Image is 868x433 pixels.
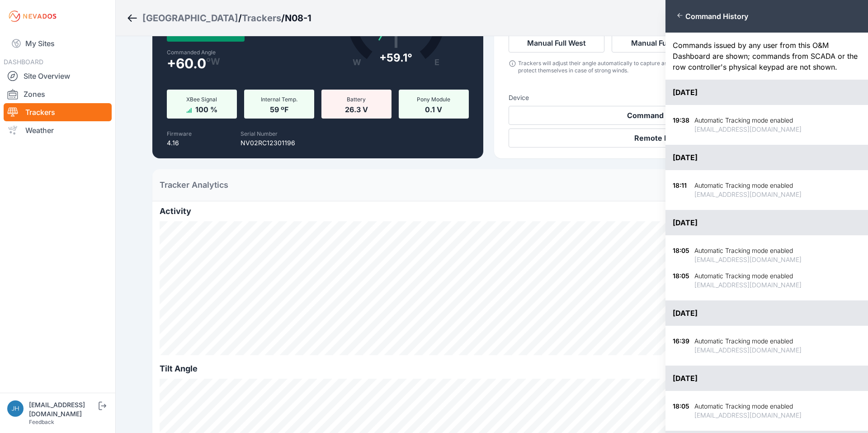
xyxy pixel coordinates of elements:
div: [DATE] [665,80,868,105]
div: 18:11 [673,181,691,199]
div: 18:05 [673,246,691,264]
div: 18:05 [673,402,691,420]
div: [DATE] [665,300,868,326]
div: Automatic Tracking mode enabled [694,271,802,281]
div: [EMAIL_ADDRESS][DOMAIN_NAME] [694,190,802,199]
div: Commands issued by any user from this O&M Dashboard are shown; commands from SCADA or the row con... [665,33,868,80]
div: [DATE] [665,366,868,391]
div: [DATE] [665,210,868,235]
div: [EMAIL_ADDRESS][DOMAIN_NAME] [694,125,802,134]
div: 19:38 [673,116,691,134]
span: Command History [685,12,748,21]
div: Automatic Tracking mode enabled [694,181,802,190]
div: Automatic Tracking mode enabled [694,246,802,255]
div: [EMAIL_ADDRESS][DOMAIN_NAME] [694,411,802,420]
div: Automatic Tracking mode enabled [694,337,802,346]
div: Automatic Tracking mode enabled [694,116,802,125]
div: [EMAIL_ADDRESS][DOMAIN_NAME] [694,255,802,264]
div: [DATE] [665,145,868,170]
div: [EMAIL_ADDRESS][DOMAIN_NAME] [694,281,802,290]
div: [EMAIL_ADDRESS][DOMAIN_NAME] [694,346,802,355]
div: Automatic Tracking mode enabled [694,402,802,411]
div: 16:39 [673,337,691,355]
div: 18:05 [673,271,691,290]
